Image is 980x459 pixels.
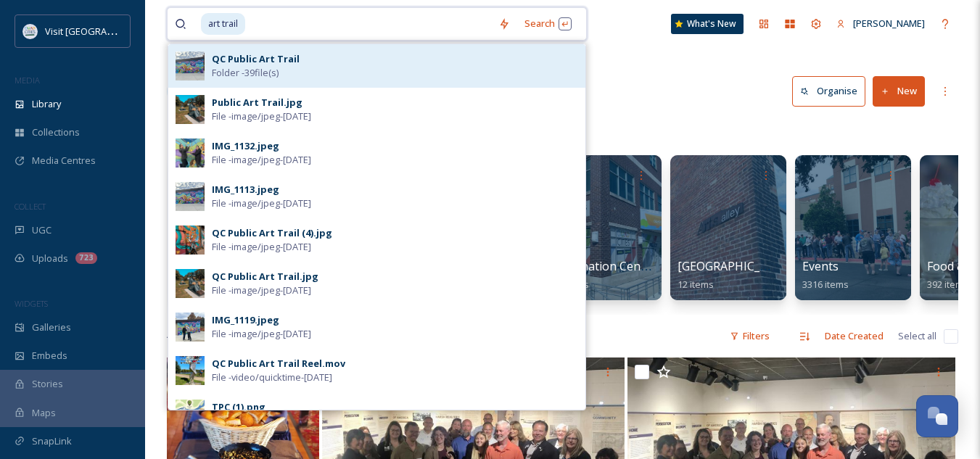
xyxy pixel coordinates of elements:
[212,400,265,414] div: TPC (1).png
[212,66,279,80] span: Folder - 39 file(s)
[722,322,777,350] div: Filters
[32,377,63,391] span: Stories
[15,298,48,309] span: WIDGETS
[32,125,80,139] span: Collections
[32,223,52,237] span: UGC
[678,258,794,274] span: [GEOGRAPHIC_DATA]
[212,52,300,65] strong: QC Public Art Trail
[553,260,662,291] a: Destination Centers36 items
[792,76,873,106] a: Organise
[23,24,38,38] img: QCCVB_VISIT_vert_logo_4c_tagline_122019.svg
[32,349,67,363] span: Embeds
[212,357,345,371] div: QC Public Art Trail Reel.mov
[212,327,311,341] span: File - image/jpeg - [DATE]
[212,284,311,297] span: File - image/jpeg - [DATE]
[15,75,40,86] span: MEDIA
[212,153,311,167] span: File - image/jpeg - [DATE]
[201,13,245,34] span: art trail
[75,252,97,264] div: 723
[802,260,849,291] a: Events3316 items
[853,17,925,30] span: [PERSON_NAME]
[212,240,311,254] span: File - image/jpeg - [DATE]
[176,51,205,80] img: cc014664-b54d-4109-8296-bfe61d2f9ccc.jpg
[212,109,311,123] span: File - image/jpeg - [DATE]
[176,356,205,385] img: 29e50a60-15b2-4d0e-8a72-23d4db8da81b.jpg
[176,95,205,124] img: abb9e23b-9a91-4677-96f3-c7371519754c.jpg
[176,226,205,255] img: 242b3289-1e09-4a19-baaf-03790fcbb96e.jpg
[176,182,205,211] img: cc014664-b54d-4109-8296-bfe61d2f9ccc.jpg
[671,14,744,34] a: What's New
[212,313,279,327] div: IMG_1119.jpeg
[517,9,579,38] div: Search
[212,270,318,284] div: QC Public Art Trail.jpg
[898,329,936,343] span: Select all
[212,139,279,153] div: IMG_1132.jpeg
[802,258,839,274] span: Events
[176,269,205,298] img: 36bd90bd-1b2e-4c14-b81e-ee62ba06fedd.jpg
[927,278,968,291] span: 392 items
[15,201,46,212] span: COLLECT
[32,97,61,111] span: Library
[916,395,958,437] button: Open Chat
[167,329,196,343] span: 44 file s
[32,434,72,448] span: SnapLink
[873,76,925,106] button: New
[176,313,205,342] img: de462202-4acf-499f-aea5-2cfe1b1246f8.jpg
[176,138,205,168] img: e342170b-9eab-4020-ba47-668fda3dcf7b.jpg
[212,183,279,197] div: IMG_1113.jpeg
[553,258,662,274] span: Destination Centers
[212,226,332,240] div: QC Public Art Trail (4).jpg
[45,24,157,38] span: Visit [GEOGRAPHIC_DATA]
[32,154,96,168] span: Media Centres
[792,76,865,106] button: Organise
[32,252,68,265] span: Uploads
[212,371,332,384] span: File - video/quicktime - [DATE]
[678,278,714,291] span: 12 items
[818,322,891,350] div: Date Created
[176,400,205,429] img: aa325c57-8536-4616-b2e5-d1d0268bf5c6.jpg
[678,260,794,291] a: [GEOGRAPHIC_DATA]12 items
[829,9,932,38] a: [PERSON_NAME]
[212,197,311,210] span: File - image/jpeg - [DATE]
[32,406,56,420] span: Maps
[802,278,849,291] span: 3316 items
[32,321,71,334] span: Galleries
[212,96,302,109] div: Public Art Trail.jpg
